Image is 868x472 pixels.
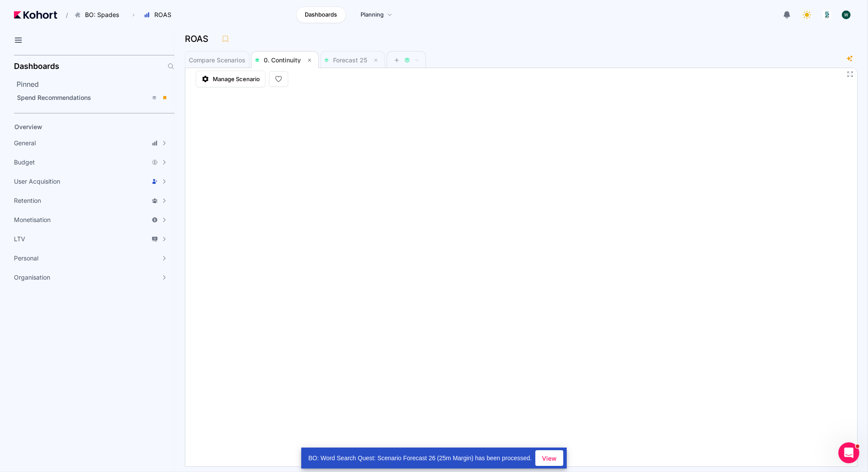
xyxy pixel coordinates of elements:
span: Overview [14,123,42,130]
img: Kohort logo [14,11,57,19]
a: Overview [11,120,160,133]
a: Planning [351,7,402,23]
a: Spend Recommendations [14,91,172,104]
span: User Acquisition [14,177,60,186]
button: ROAS [139,7,180,22]
span: Monetisation [14,215,51,224]
a: Manage Scenario [196,71,266,87]
span: View [542,454,557,463]
span: Compare Scenarios [189,57,245,63]
span: Budget [14,158,35,167]
button: Fullscreen [847,71,854,78]
span: › [131,11,136,18]
span: Manage Scenario [213,75,260,83]
span: ROAS [154,10,171,19]
a: Dashboards [296,7,346,23]
span: Dashboards [305,10,337,19]
span: Retention [14,196,41,205]
button: View [535,450,563,466]
div: BO: Word Search Quest: Scenario Forecast 26 (25m Margin) has been processed. [301,448,535,469]
span: Organisation [14,273,50,282]
h2: Dashboards [14,62,59,70]
span: Personal [14,254,38,263]
span: Spend Recommendations [17,94,91,101]
span: General [14,139,36,147]
span: LTV [14,235,25,243]
iframe: Intercom live chat [838,442,859,463]
span: BO: Spades [85,10,119,19]
span: 0. Continuity [264,56,301,64]
h2: Pinned [17,79,174,89]
h3: ROAS [185,34,214,43]
button: BO: Spades [70,7,128,22]
span: / [59,10,68,20]
img: logo_logo_images_1_20240607072359498299_20240828135028712857.jpeg [823,10,831,19]
span: Planning [361,10,384,19]
span: Forecast 25 [333,56,367,64]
